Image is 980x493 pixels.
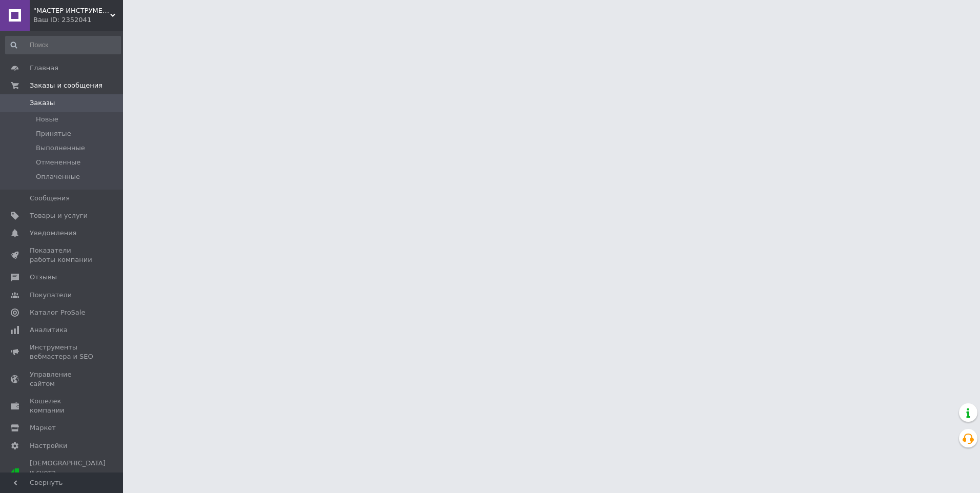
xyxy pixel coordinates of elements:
[30,423,56,433] span: Маркет
[36,129,71,138] span: Принятые
[33,15,123,25] div: Ваш ID: 2352041
[30,459,106,487] span: [DEMOGRAPHIC_DATA] и счета
[30,273,57,282] span: Отзывы
[30,246,95,264] span: Показатели работы компании
[30,441,67,450] span: Настройки
[30,81,103,90] span: Заказы и сообщения
[30,325,68,335] span: Аналитика
[36,172,80,181] span: Оплаченные
[30,194,70,203] span: Сообщения
[30,64,58,73] span: Главная
[30,291,72,300] span: Покупатели
[30,370,95,388] span: Управление сайтом
[30,308,85,317] span: Каталог ProSale
[30,211,88,220] span: Товары и услуги
[36,143,85,153] span: Выполненные
[5,36,121,54] input: Поиск
[36,115,58,124] span: Новые
[30,343,95,361] span: Инструменты вебмастера и SEO
[30,98,55,108] span: Заказы
[33,6,110,15] span: "МАСТЕР ИНСТРУМЕНТ" - мастер в области инструмента
[30,397,95,415] span: Кошелек компании
[36,158,80,167] span: Отмененные
[30,229,76,238] span: Уведомления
